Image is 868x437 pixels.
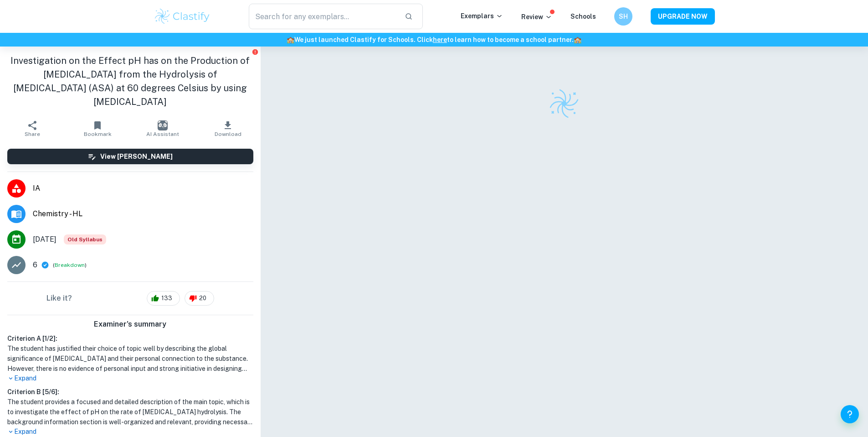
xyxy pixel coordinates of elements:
[33,208,253,219] span: Chemistry - HL
[84,131,112,137] span: Bookmark
[287,36,294,43] span: 🏫
[7,343,253,374] h1: The student has justified their choice of topic well by describing the global significance of [ME...
[548,88,580,120] img: Clastify logo
[249,4,398,29] input: Search for any exemplars...
[7,149,253,164] button: View [PERSON_NAME]
[7,333,253,343] h6: Criterion A [ 1 / 2 ]:
[33,183,253,194] span: IA
[156,294,177,303] span: 133
[25,131,40,137] span: Share
[7,427,253,437] p: Expand
[64,234,106,245] div: Starting from the May 2025 session, the Chemistry IA requirements have changed. It's OK to refer ...
[433,36,447,43] a: here
[53,261,87,270] span: ( )
[252,48,259,55] button: Report issue
[618,11,628,21] h6: SH
[154,7,211,26] img: Clastify logo
[521,12,552,22] p: Review
[7,54,253,109] h1: Investigation on the Effect pH has on the Production of [MEDICAL_DATA] from the Hydrolysis of [ME...
[146,131,179,137] span: AI Assistant
[215,131,241,137] span: Download
[614,7,632,26] button: SH
[841,405,859,423] button: Help and Feedback
[46,293,72,304] h6: Like it?
[194,294,211,303] span: 20
[2,35,866,45] h6: We just launched Clastify for Schools. Click to learn how to become a school partner.
[158,120,168,130] img: AI Assistant
[65,116,130,141] button: Bookmark
[195,116,261,141] button: Download
[64,234,106,245] span: Old Syllabus
[4,319,257,330] h6: Examiner's summary
[574,36,581,43] span: 🏫
[7,387,253,397] h6: Criterion B [ 5 / 6 ]:
[33,234,56,245] span: [DATE]
[33,260,37,271] p: 6
[147,291,180,306] div: 133
[130,116,195,141] button: AI Assistant
[185,291,214,306] div: 20
[461,11,503,21] p: Exemplars
[7,397,253,427] h1: The student provides a focused and detailed description of the main topic, which is to investigat...
[7,374,253,383] p: Expand
[570,13,596,20] a: Schools
[55,261,85,269] button: Breakdown
[100,151,173,161] h6: View [PERSON_NAME]
[651,8,715,25] button: UPGRADE NOW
